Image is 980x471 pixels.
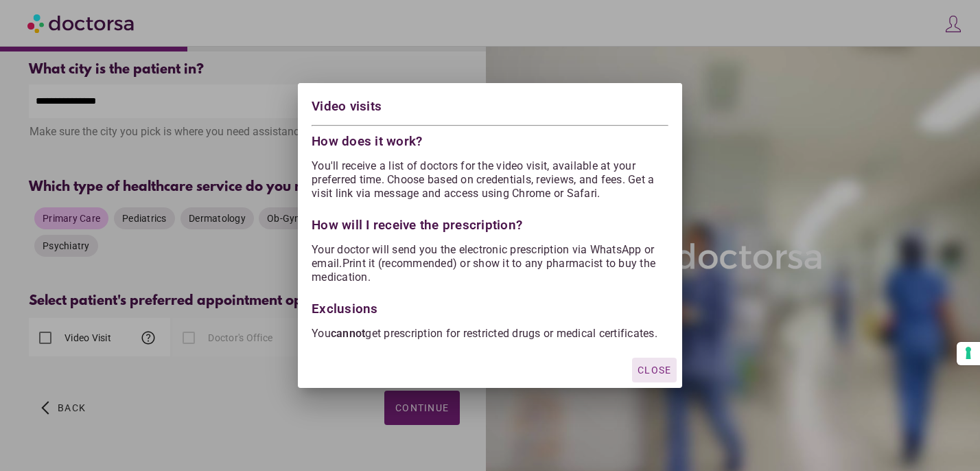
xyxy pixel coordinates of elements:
[312,211,668,232] div: How will I receive the prescription?
[312,295,668,316] div: Exclusions
[632,358,677,382] button: Close
[312,131,668,148] div: How does it work?
[312,327,668,341] p: You get prescription for restricted drugs or medical certificates.
[957,342,980,365] button: Your consent preferences for tracking technologies
[312,159,668,200] p: You'll receive a list of doctors for the video visit, available at your preferred time. Choose ba...
[331,327,366,340] strong: cannot
[312,243,668,284] p: Your doctor will send you the electronic prescription via WhatsApp or email.Print it (recommended...
[638,365,671,376] span: Close
[312,97,668,119] div: Video visits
